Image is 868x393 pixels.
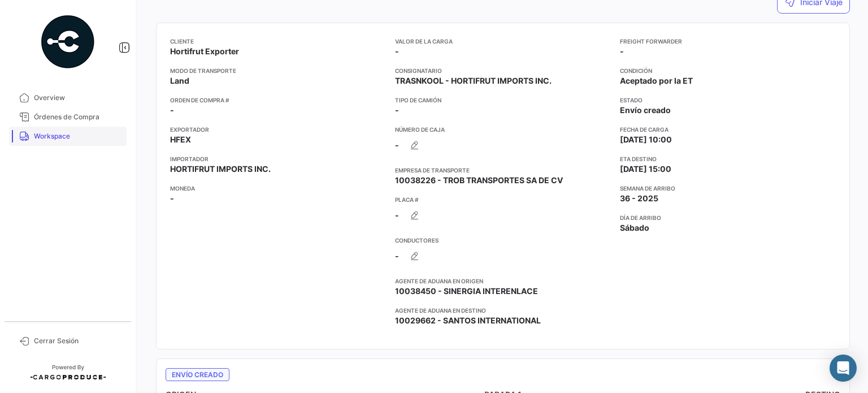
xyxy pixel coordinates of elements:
[9,88,127,107] a: Overview
[395,277,611,286] app-card-info-title: Agente de Aduana en Origen
[170,134,191,145] span: HFEX
[395,315,541,326] span: 10029662 - SANTOS INTERNATIONAL
[170,163,271,175] span: HORTIFRUT IMPORTS INC.
[34,131,122,141] span: Workspace
[170,75,189,87] span: Land
[395,175,563,186] span: 10038226 - TROB TRANSPORTES SA DE CV
[170,66,386,75] app-card-info-title: Modo de Transporte
[395,37,611,46] app-card-info-title: Valor de la Carga
[620,46,624,57] span: -
[620,222,649,234] span: Sábado
[620,66,836,75] app-card-info-title: Condición
[170,37,386,46] app-card-info-title: Cliente
[170,154,386,163] app-card-info-title: Importador
[395,46,399,57] span: -
[395,166,611,175] app-card-info-title: Empresa de Transporte
[620,96,836,105] app-card-info-title: Estado
[395,236,611,245] app-card-info-title: Conductores
[620,75,693,87] span: Aceptado por la ET
[620,193,658,204] span: 36 - 2025
[830,355,857,382] div: Abrir Intercom Messenger
[620,37,836,46] app-card-info-title: Freight Forwarder
[170,184,386,193] app-card-info-title: Moneda
[395,251,399,262] span: -
[620,213,836,222] app-card-info-title: Día de Arribo
[34,93,122,103] span: Overview
[395,96,611,105] app-card-info-title: Tipo de Camión
[620,134,672,145] span: [DATE] 10:00
[395,140,399,151] span: -
[170,193,174,204] span: -
[170,105,174,116] span: -
[395,286,538,297] span: 10038450 - SINERGIA INTERENLACE
[620,154,836,163] app-card-info-title: ETA Destino
[395,125,611,134] app-card-info-title: Número de Caja
[395,195,611,204] app-card-info-title: Placa #
[34,112,122,122] span: Órdenes de Compra
[620,184,836,193] app-card-info-title: Semana de Arribo
[620,105,671,116] span: Envío creado
[620,125,836,134] app-card-info-title: Fecha de carga
[34,336,122,346] span: Cerrar Sesión
[620,163,671,175] span: [DATE] 15:00
[395,105,399,116] span: -
[395,210,399,221] span: -
[40,14,96,70] img: powered-by.png
[395,306,611,315] app-card-info-title: Agente de Aduana en Destino
[395,66,611,75] app-card-info-title: Consignatario
[9,127,127,146] a: Workspace
[170,125,386,134] app-card-info-title: Exportador
[170,46,239,57] span: Hortifrut Exporter
[170,96,386,105] app-card-info-title: Orden de Compra #
[166,368,229,381] span: Envío creado
[9,107,127,127] a: Órdenes de Compra
[395,75,552,87] span: TRASNKOOL - HORTIFRUT IMPORTS INC.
